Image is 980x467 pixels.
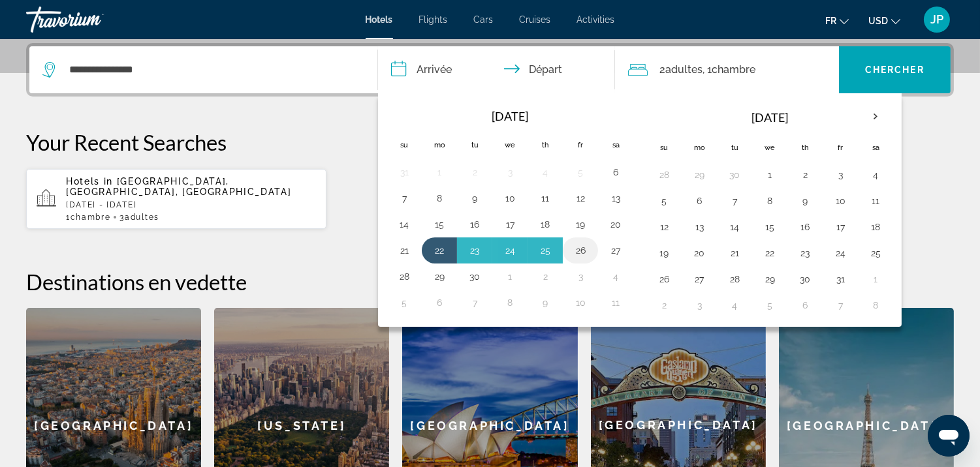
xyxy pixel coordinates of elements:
[535,215,556,233] button: Day 18
[830,296,851,314] button: Day 7
[865,270,886,288] button: Day 1
[759,244,780,262] button: Day 22
[795,296,815,314] button: Day 6
[839,46,951,93] button: Chercher
[930,13,943,26] span: JP
[464,294,485,312] button: Day 7
[654,218,674,236] button: Day 12
[724,218,745,236] button: Day 14
[535,267,556,286] button: Day 2
[570,267,591,286] button: Day 3
[535,241,556,260] button: Day 25
[830,192,851,210] button: Day 10
[66,176,291,197] span: [GEOGRAPHIC_DATA], [GEOGRAPHIC_DATA], [GEOGRAPHIC_DATA]
[795,270,815,288] button: Day 30
[689,270,710,288] button: Day 27
[858,102,893,132] button: Next month
[703,61,755,79] span: , 1
[654,296,674,314] button: Day 2
[366,14,393,25] span: Hotels
[920,6,954,33] button: User Menu
[665,63,703,76] span: Adultes
[615,46,839,93] button: Travelers: 2 adults, 0 children
[499,267,520,286] button: Day 1
[499,241,520,260] button: Day 24
[825,16,836,26] span: fr
[429,215,450,233] button: Day 15
[830,270,851,288] button: Day 31
[928,415,970,457] iframe: Bouton de lancement de la fenêtre de messagerie
[119,213,159,222] span: 3
[66,176,113,187] span: Hotels in
[429,241,450,260] button: Day 22
[795,166,815,184] button: Day 2
[464,215,485,233] button: Day 16
[26,3,157,37] a: Travorium
[659,61,703,79] span: 2
[795,218,815,236] button: Day 16
[759,166,780,184] button: Day 1
[865,218,886,236] button: Day 18
[570,241,591,260] button: Day 26
[464,267,485,286] button: Day 30
[795,244,815,262] button: Day 23
[26,129,954,155] p: Your Recent Searches
[419,14,448,25] a: Flights
[605,189,626,207] button: Day 13
[577,14,615,25] a: Activities
[464,189,485,207] button: Day 9
[759,192,780,210] button: Day 8
[865,192,886,210] button: Day 11
[759,270,780,288] button: Day 29
[520,14,551,25] a: Cruises
[865,296,886,314] button: Day 8
[125,213,159,222] span: Adultes
[394,215,415,233] button: Day 14
[689,166,710,184] button: Day 29
[29,46,951,93] div: Search widget
[394,267,415,286] button: Day 28
[689,244,710,262] button: Day 20
[724,192,745,210] button: Day 7
[825,11,849,30] button: Change language
[26,168,326,230] button: Hotels in [GEOGRAPHIC_DATA], [GEOGRAPHIC_DATA], [GEOGRAPHIC_DATA][DATE] - [DATE]1Chambre3Adultes
[499,163,520,181] button: Day 3
[71,213,111,222] span: Chambre
[429,163,450,181] button: Day 1
[394,163,415,181] button: Day 31
[795,192,815,210] button: Day 9
[654,270,674,288] button: Day 26
[605,267,626,286] button: Day 4
[605,163,626,181] button: Day 6
[865,244,886,262] button: Day 25
[654,244,674,262] button: Day 19
[394,294,415,312] button: Day 5
[394,189,415,207] button: Day 7
[865,166,886,184] button: Day 4
[464,163,485,181] button: Day 2
[570,189,591,207] button: Day 12
[26,269,954,295] h2: Destinations en vedette
[605,215,626,233] button: Day 20
[570,215,591,233] button: Day 19
[464,241,485,260] button: Day 23
[570,163,591,181] button: Day 5
[378,46,615,93] button: Check in and out dates
[499,215,520,233] button: Day 17
[499,294,520,312] button: Day 8
[682,102,858,133] th: [DATE]
[689,296,710,314] button: Day 3
[830,218,851,236] button: Day 17
[422,102,598,130] th: [DATE]
[724,296,745,314] button: Day 4
[865,65,925,75] span: Chercher
[429,267,450,286] button: Day 29
[759,296,780,314] button: Day 5
[654,192,674,210] button: Day 5
[830,166,851,184] button: Day 3
[712,63,755,76] span: Chambre
[474,14,494,25] a: Cars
